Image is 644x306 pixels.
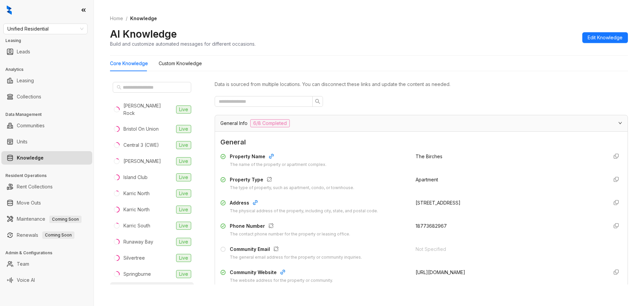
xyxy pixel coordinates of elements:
li: Move Outs [1,196,92,210]
div: Data is sourced from multiple locations. You can disconnect these links and update the content as... [215,81,628,88]
a: Knowledge [17,151,44,165]
li: Leasing [1,74,92,87]
div: [PERSON_NAME] Rock [123,102,173,117]
div: Central 3 (CWE) [123,141,159,149]
li: Team [1,257,92,271]
h3: Analytics [5,67,94,73]
li: Maintenance [1,212,92,226]
li: / [126,15,127,22]
span: [URL][DOMAIN_NAME] [416,269,465,275]
div: General Info6/8 Completed [215,115,628,131]
li: Communities [1,119,92,132]
span: Coming Soon [42,231,74,239]
span: The Birches [416,154,442,159]
span: expanded [618,121,622,125]
li: Collections [1,90,92,103]
div: Island Club [123,174,148,181]
li: Leads [1,45,92,58]
span: Edit Knowledge [588,34,623,41]
div: Property Name [230,153,326,162]
div: Community Email [230,246,362,254]
span: search [315,99,320,104]
h2: AI Knowledge [110,28,177,40]
h3: Resident Operations [5,173,94,179]
span: Live [176,222,191,230]
a: Units [17,135,28,148]
div: The name of the property or apartment complex. [230,162,326,168]
li: Voice AI [1,273,92,287]
div: Custom Knowledge [159,60,202,67]
span: Live [176,125,191,133]
span: Live [176,173,191,181]
div: The contact phone number for the property or leasing office. [230,231,350,237]
div: [STREET_ADDRESS] [416,199,603,207]
div: [PERSON_NAME] [123,158,161,165]
a: RenewalsComing Soon [17,228,74,242]
a: Voice AI [17,273,35,287]
a: Team [17,257,29,271]
li: Units [1,135,92,148]
span: Live [176,238,191,246]
span: Live [176,254,191,262]
a: Rent Collections [17,180,53,193]
div: Karric North [123,206,150,213]
a: Communities [17,119,45,132]
a: Home [109,15,124,22]
span: Knowledge [130,15,157,21]
a: Leads [17,45,30,58]
h3: Leasing [5,38,94,44]
div: Runaway Bay [123,238,153,246]
span: Apartment [416,177,438,182]
button: Edit Knowledge [582,32,628,43]
div: The general email address for the property or community inquiries. [230,254,362,261]
div: The website address for the property or community. [230,277,333,284]
div: Community Website [230,269,333,277]
h3: Data Management [5,112,94,118]
li: Renewals [1,228,92,242]
div: The physical address of the property, including city, state, and postal code. [230,208,378,214]
img: logo [7,5,12,15]
span: General [220,137,622,147]
div: Karric South [123,222,150,229]
div: Property Type [230,176,354,185]
li: Knowledge [1,151,92,165]
div: Not Specified [416,246,603,253]
div: The type of property, such as apartment, condo, or townhouse. [230,185,354,191]
a: Collections [17,90,41,103]
span: Coming Soon [49,216,82,223]
span: Live [176,270,191,278]
a: Leasing [17,74,34,87]
h3: Admin & Configurations [5,250,94,256]
div: Bristol On Union [123,125,159,133]
div: Build and customize automated messages for different occasions. [110,40,256,47]
div: Silvertree [123,254,145,262]
span: Live [176,141,191,149]
div: Karric North [123,190,150,197]
div: Springburne [123,270,151,278]
li: Rent Collections [1,180,92,193]
span: 6/8 Completed [250,119,290,127]
span: Unified Residential [7,24,84,34]
div: Phone Number [230,222,350,231]
span: General Info [220,120,248,127]
div: Address [230,199,378,208]
span: Live [176,189,191,198]
span: 18773682967 [416,223,447,229]
span: Live [176,206,191,214]
span: search [117,85,121,90]
div: Core Knowledge [110,60,148,67]
span: Live [176,105,191,114]
a: Move Outs [17,196,41,210]
span: Live [176,157,191,165]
